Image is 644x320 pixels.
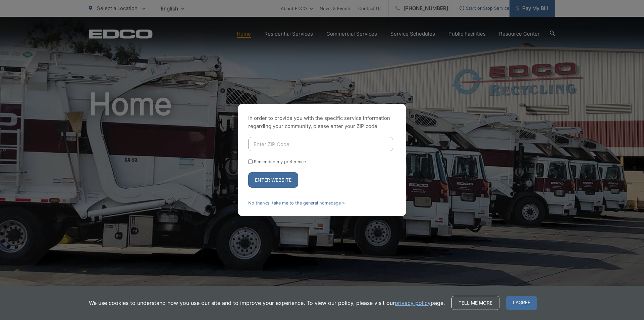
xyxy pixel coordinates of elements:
[395,299,431,307] a: privacy policy
[248,114,396,130] p: In order to provide you with the specific service information regarding your community, please en...
[89,299,445,307] p: We use cookies to understand how you use our site and to improve your experience. To view our pol...
[506,296,537,310] span: I agree
[248,200,345,205] a: No thanks, take me to the general homepage >
[248,172,298,188] button: Enter Website
[248,137,393,151] input: Enter ZIP Code
[451,296,499,310] a: Tell me more
[254,159,306,164] label: Remember my preference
